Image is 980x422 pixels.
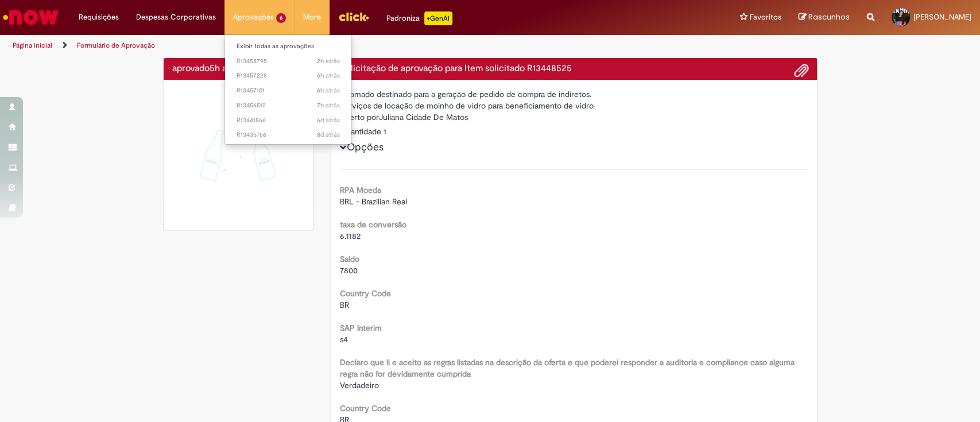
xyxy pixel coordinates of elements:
[340,288,391,299] b: Country Code
[799,12,850,23] a: Rascunhos
[913,12,971,22] span: [PERSON_NAME]
[317,86,340,95] time: 28/08/2025 10:20:18
[340,111,379,123] label: Aberto por
[303,11,321,23] span: More
[1,6,60,29] img: ServiceNow
[237,116,340,125] span: R13441866
[340,219,406,230] b: taxa de conversão
[750,11,781,23] span: Favoritos
[340,323,382,333] b: SAP Interim
[224,34,352,145] ul: Aprovações
[340,126,808,137] div: Quantidade 1
[317,130,340,139] span: 8d atrás
[225,69,351,82] a: Aberto R13457228 :
[225,129,351,141] a: Aberto R13435766 :
[317,71,340,80] time: 28/08/2025 10:33:42
[237,101,340,110] span: R13456512
[317,86,340,95] span: 6h atrás
[237,86,340,95] span: R13457101
[424,11,452,25] p: +GenAi
[9,35,645,56] ul: Trilhas de página
[340,64,808,74] h4: Solicitação de aprovação para Item solicitado R13448525
[317,116,340,125] span: 6d atrás
[340,185,381,195] b: RPA Moeda
[317,101,340,110] time: 28/08/2025 09:08:53
[77,41,155,50] a: Formulário de Aprovação
[340,231,361,241] span: 6.1182
[225,99,351,112] a: Aberto R13456512 :
[317,57,340,65] span: 2h atrás
[340,380,379,390] span: Verdadeiro
[237,130,340,140] span: R13435766
[13,41,52,50] a: Página inicial
[210,63,242,74] time: 28/08/2025 11:24:50
[136,11,216,23] span: Despesas Corporativas
[317,101,340,110] span: 7h atrás
[340,88,808,100] div: Chamado destinado para a geração de pedido de compra de indiretos.
[340,196,407,207] span: BRL - Brazilian Real
[210,63,242,74] span: 5h atrás
[172,88,305,221] img: sucesso_1.gif
[317,130,340,139] time: 21/08/2025 10:34:14
[808,11,850,22] span: Rascunhos
[225,84,351,97] a: Aberto R13457101 :
[225,55,351,68] a: Aberto R13458795 :
[340,300,349,310] span: BR
[386,11,452,25] div: Padroniza
[276,13,286,23] span: 6
[225,40,351,53] a: Exibir todas as aprovações
[317,116,340,125] time: 23/08/2025 10:32:17
[340,254,359,264] b: Saldo
[225,114,351,127] a: Aberto R13441866 :
[317,57,340,65] time: 28/08/2025 14:42:57
[340,334,348,344] span: s4
[237,57,340,66] span: R13458795
[233,11,274,23] span: Aprovações
[317,71,340,80] span: 6h atrás
[340,100,808,111] div: Serviços de locação de moinho de vidro para beneficiamento de vidro
[340,265,358,276] span: 7800
[340,403,391,413] b: Country Code
[172,64,305,74] h4: aprovado
[340,357,795,379] b: Declaro que li e aceito as regras listadas na descrição da oferta e que poderei responder a audit...
[237,71,340,80] span: R13457228
[340,111,808,126] div: Juliana Cidade De Matos
[338,8,369,25] img: click_logo_yellow_360x200.png
[79,11,119,23] span: Requisições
